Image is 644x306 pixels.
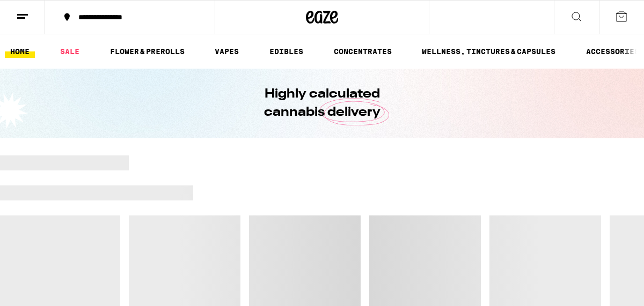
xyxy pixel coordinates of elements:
[233,85,411,122] h1: Highly calculated cannabis delivery
[55,45,85,58] a: SALE
[264,45,309,58] a: EDIBLES
[328,45,397,58] a: CONCENTRATES
[105,45,190,58] a: FLOWER & PREROLLS
[209,45,244,58] a: VAPES
[416,45,561,58] a: WELLNESS, TINCTURES & CAPSULES
[5,45,35,58] a: HOME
